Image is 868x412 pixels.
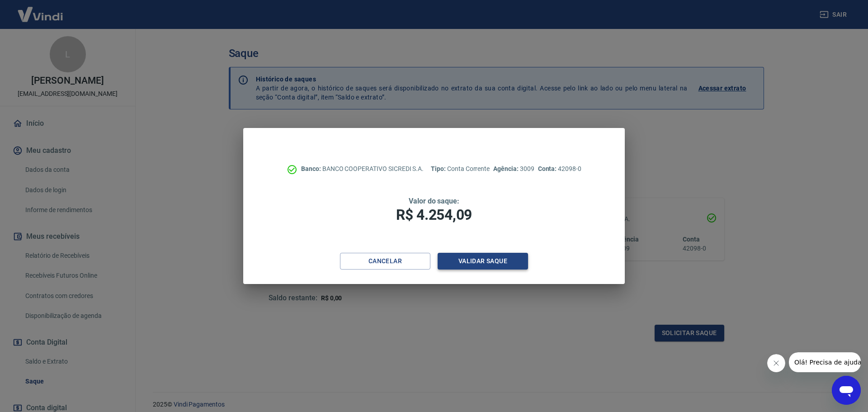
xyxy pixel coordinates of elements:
[767,354,785,372] iframe: Fechar mensagem
[5,6,76,14] span: Olá! Precisa de ajuda?
[431,165,447,172] span: Tipo:
[789,352,861,372] iframe: Mensagem da empresa
[409,197,459,205] span: Valor do saque:
[538,165,558,172] span: Conta:
[301,164,424,174] p: BANCO COOPERATIVO SICREDI S.A.
[493,164,534,174] p: 3009
[340,253,430,270] button: Cancelar
[832,376,861,405] iframe: Botão para abrir a janela de mensagens
[493,165,520,172] span: Agência:
[431,164,490,174] p: Conta Corrente
[538,164,581,174] p: 42098-0
[396,206,472,223] span: R$ 4.254,09
[438,253,528,270] button: Validar saque
[301,165,322,172] span: Banco:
